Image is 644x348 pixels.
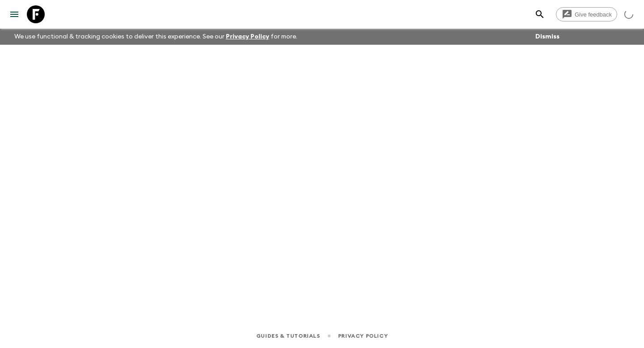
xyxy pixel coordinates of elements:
a: Guides & Tutorials [256,331,320,341]
a: Privacy Policy [226,34,269,40]
a: Privacy Policy [338,331,388,341]
button: search adventures [531,5,549,23]
button: Dismiss [533,30,562,43]
span: Give feedback [570,11,617,18]
a: Give feedback [556,7,617,21]
p: We use functional & tracking cookies to deliver this experience. See our for more. [11,29,301,45]
button: menu [5,5,23,23]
